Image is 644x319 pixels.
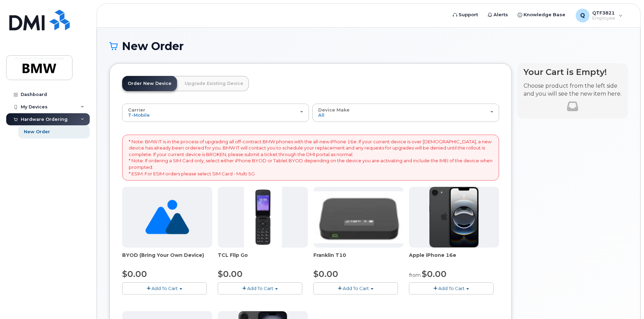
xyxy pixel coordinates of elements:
button: Add To Cart [409,282,494,294]
span: $0.00 [422,269,447,279]
span: Add To Cart [438,286,465,291]
img: TCL_FLIP_MODE.jpg [244,187,282,248]
h1: New Order [109,40,628,52]
span: Add To Cart [247,286,273,291]
div: BYOD (Bring Your Own Device) [122,252,212,265]
div: Franklin T10 [313,252,403,265]
small: from [409,272,421,278]
span: $0.00 [218,269,243,279]
button: Device Make All [312,104,499,122]
div: Apple iPhone 16e [409,252,499,265]
img: t10.jpg [313,191,403,243]
h4: Your Cart is Empty! [524,67,622,77]
button: Carrier T-Mobile [122,104,309,122]
button: Add To Cart [122,282,207,294]
span: Add To Cart [152,286,178,291]
iframe: Messenger Launcher [614,289,639,314]
span: $0.00 [313,269,338,279]
span: $0.00 [122,269,147,279]
span: T-Mobile [128,112,150,118]
button: Add To Cart [218,282,302,294]
a: Order New Device [122,76,177,91]
div: TCL Flip Go [218,252,308,265]
p: Choose product from the left side and you will see the new item here. [524,82,622,98]
span: Device Make [318,107,350,113]
img: no_image_found-2caef05468ed5679b831cfe6fc140e25e0c280774317ffc20a367ab7fd17291e.png [145,187,189,248]
span: All [318,112,324,118]
span: Add To Cart [343,286,369,291]
p: * Note: BMW IT is in the process of upgrading all off-contract BMW phones with the all-new iPhone... [129,138,492,177]
a: Upgrade Existing Device [179,76,249,91]
button: Add To Cart [313,282,398,294]
img: iphone16e.png [429,187,479,248]
span: Carrier [128,107,145,113]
